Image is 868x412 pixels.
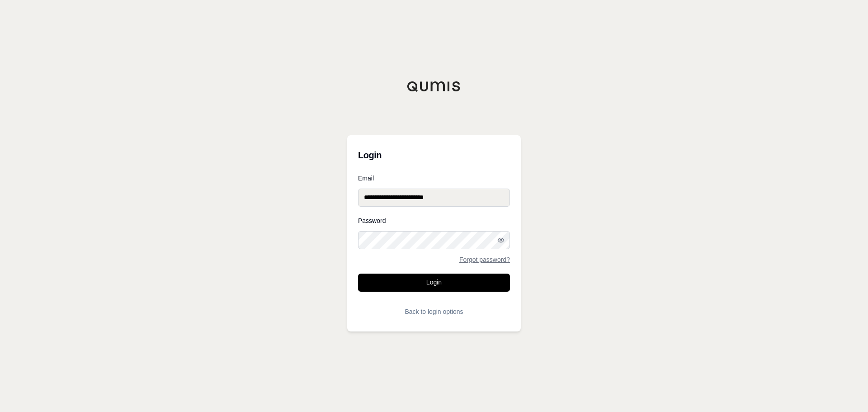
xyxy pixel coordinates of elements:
img: Qumis [407,81,461,92]
label: Email [358,175,510,181]
h3: Login [358,146,510,164]
a: Forgot password? [459,256,510,263]
button: Back to login options [358,303,510,321]
button: Login [358,274,510,292]
label: Password [358,218,510,224]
